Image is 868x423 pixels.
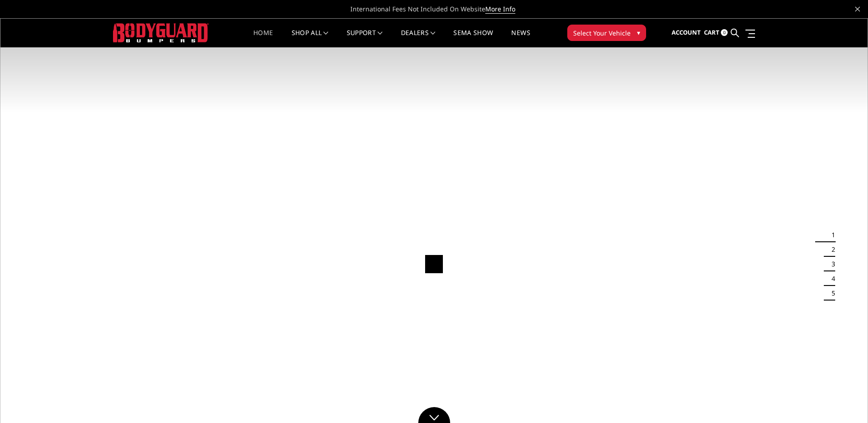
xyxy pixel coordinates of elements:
a: Click to Down [418,407,450,423]
span: Cart [704,28,719,36]
button: 5 of 5 [826,286,835,301]
span: ▾ [637,28,640,37]
span: 0 [721,29,728,36]
button: Select Your Vehicle [567,25,646,41]
button: 4 of 5 [826,271,835,286]
a: shop all [292,30,329,47]
a: Account [672,20,701,45]
span: Select Your Vehicle [573,28,631,38]
span: Account [672,28,701,36]
a: Support [347,30,383,47]
img: BODYGUARD BUMPERS [113,23,209,42]
a: Dealers [401,30,436,47]
button: 3 of 5 [826,257,835,271]
a: Cart 0 [704,20,728,45]
a: News [511,30,530,47]
a: SEMA Show [453,30,493,47]
a: Home [253,30,273,47]
button: 1 of 5 [826,228,835,242]
button: 2 of 5 [826,242,835,257]
a: More Info [485,5,515,14]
